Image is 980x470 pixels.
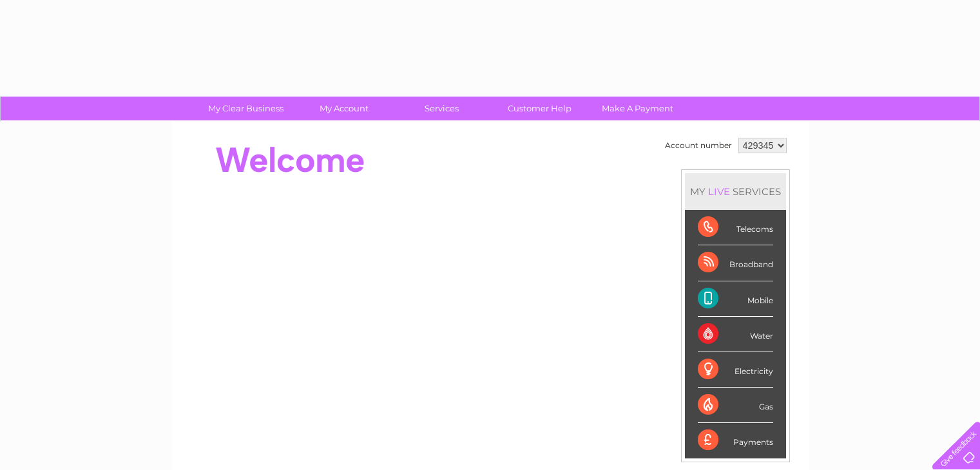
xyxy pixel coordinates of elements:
[698,317,773,352] div: Water
[486,97,593,120] a: Customer Help
[291,97,397,120] a: My Account
[698,245,773,281] div: Broadband
[584,97,691,120] a: Make A Payment
[698,388,773,423] div: Gas
[698,210,773,245] div: Telecoms
[193,97,299,120] a: My Clear Business
[698,281,773,317] div: Mobile
[698,423,773,458] div: Payments
[389,97,495,120] a: Services
[662,135,735,156] td: Account number
[706,185,733,198] div: LIVE
[698,352,773,388] div: Electricity
[685,173,786,210] div: MY SERVICES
